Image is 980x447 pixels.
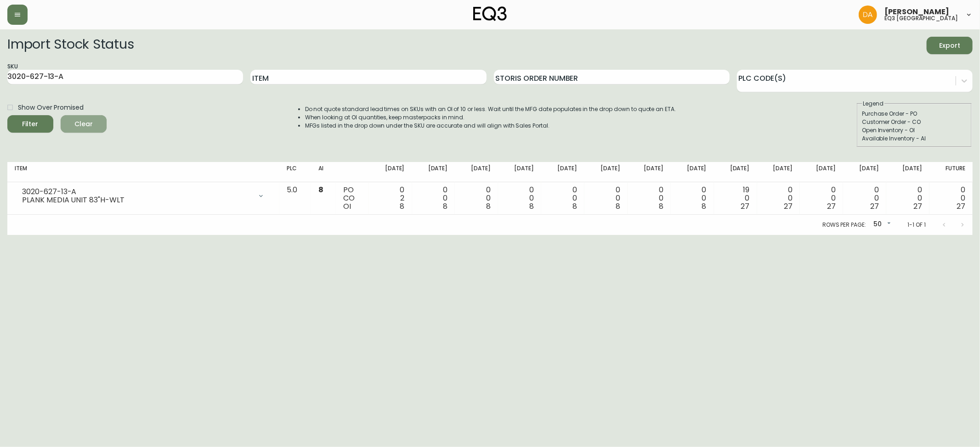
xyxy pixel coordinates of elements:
span: Export [934,40,965,51]
div: 0 0 [807,186,836,211]
th: Item [7,162,279,182]
span: Show Over Promised [18,103,84,112]
span: 8 [572,201,577,212]
div: Customer Order - CO [862,118,967,126]
span: 8 [659,201,663,212]
span: 27 [827,201,836,212]
div: 0 0 [678,186,707,211]
li: Do not quote standard lead times on SKUs with an OI of 10 or less. Wait until the MFG date popula... [305,105,676,113]
th: [DATE] [757,162,800,182]
span: 8 [400,201,405,212]
div: 50 [870,217,893,232]
th: AI [311,162,336,182]
th: [DATE] [886,162,929,182]
th: [DATE] [843,162,886,182]
th: [DATE] [455,162,498,182]
th: [DATE] [369,162,412,182]
span: OI [343,201,351,212]
div: 0 0 [635,186,663,211]
span: 8 [318,184,323,195]
div: 0 0 [462,186,491,211]
div: 0 0 [765,186,793,211]
span: 8 [702,201,707,212]
span: 8 [443,201,448,212]
div: 0 0 [505,186,534,211]
div: PO CO [343,186,361,211]
td: 5.0 [279,182,311,215]
h2: Import Stock Status [7,37,134,54]
th: [DATE] [628,162,671,182]
span: 27 [741,201,750,212]
h5: eq3 [GEOGRAPHIC_DATA] [884,16,958,21]
legend: Legend [862,100,884,108]
th: [DATE] [541,162,584,182]
th: [DATE] [714,162,757,182]
div: 0 0 [850,186,879,211]
th: [DATE] [584,162,628,182]
div: 3020-627-13-APLANK MEDIA UNIT 83"H-WLT [15,186,272,206]
span: 8 [486,201,491,212]
div: 0 0 [419,186,448,211]
th: Future [929,162,973,182]
button: Export [927,37,973,54]
div: 0 0 [549,186,577,211]
div: Purchase Order - PO [862,110,967,118]
div: Available Inventory - AI [862,134,967,143]
div: 0 0 [894,186,922,211]
span: 27 [870,201,879,212]
button: Clear [61,115,107,133]
th: [DATE] [498,162,541,182]
span: 27 [913,201,922,212]
div: 19 0 [721,186,750,211]
img: dd1a7e8db21a0ac8adbf82b84ca05374 [859,6,877,24]
span: [PERSON_NAME] [884,8,949,16]
img: logo [473,6,507,21]
span: 27 [957,201,965,212]
div: PLANK MEDIA UNIT 83"H-WLT [22,196,252,204]
span: 8 [616,201,620,212]
span: 8 [529,201,534,212]
th: [DATE] [800,162,843,182]
div: 3020-627-13-A [22,188,252,196]
th: PLC [279,162,311,182]
button: Filter [7,115,53,133]
div: 0 2 [376,186,405,211]
th: [DATE] [671,162,714,182]
div: 0 0 [592,186,620,211]
li: When looking at OI quantities, keep masterpacks in mind. [305,113,676,122]
div: Open Inventory - OI [862,126,967,134]
span: 27 [784,201,793,212]
th: [DATE] [412,162,455,182]
li: MFGs listed in the drop down under the SKU are accurate and will align with Sales Portal. [305,122,676,130]
p: 1-1 of 1 [907,221,926,229]
span: Clear [68,118,99,130]
div: 0 0 [937,186,965,211]
p: Rows per page: [822,221,866,229]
